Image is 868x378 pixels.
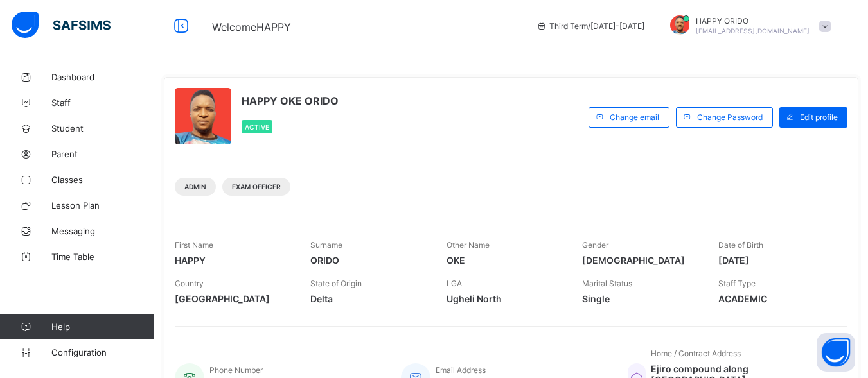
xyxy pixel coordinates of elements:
span: OKE [447,255,563,266]
span: Staff [51,98,154,108]
span: Other Name [447,240,490,250]
button: Open asap [817,333,855,372]
span: [DATE] [718,255,835,266]
span: Delta [310,293,427,304]
span: Single [582,293,698,304]
span: Edit profile [800,112,838,122]
span: HAPPY ORIDO [696,16,810,26]
span: State of Origin [310,279,362,288]
span: Messaging [51,226,154,236]
span: ACADEMIC [718,293,835,304]
span: Staff Type [718,279,756,288]
span: Classes [51,175,154,185]
div: HAPPYORIDO [657,15,837,37]
span: Help [51,322,154,332]
span: Lesson Plan [51,200,154,210]
span: [GEOGRAPHIC_DATA] [175,293,291,304]
span: Gender [582,240,608,250]
span: Exam Officer [232,183,281,191]
span: Active [245,123,269,131]
span: session/term information [536,21,644,31]
span: [EMAIL_ADDRESS][DOMAIN_NAME] [696,27,810,35]
span: Configuration [51,347,154,357]
span: Country [175,279,204,288]
span: Time Table [51,252,154,262]
span: Date of Birth [718,240,763,250]
span: Email Address [436,365,486,375]
span: Surname [310,240,342,250]
span: Admin [184,183,206,191]
span: Marital Status [582,279,632,288]
span: Ugheli North [447,293,563,304]
span: Parent [51,149,154,159]
span: Student [51,123,154,133]
span: Home / Contract Address [651,348,741,358]
span: [DEMOGRAPHIC_DATA] [582,255,698,266]
img: safsims [12,12,111,39]
span: Phone Number [209,365,263,375]
span: HAPPY OKE ORIDO [242,94,339,107]
span: HAPPY [175,255,291,266]
span: Welcome HAPPY [212,21,291,33]
span: LGA [447,279,462,288]
span: ORIDO [310,255,427,266]
span: First Name [175,240,213,250]
span: Dashboard [51,72,154,82]
span: Change email [610,112,659,122]
span: Change Password [697,112,763,122]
